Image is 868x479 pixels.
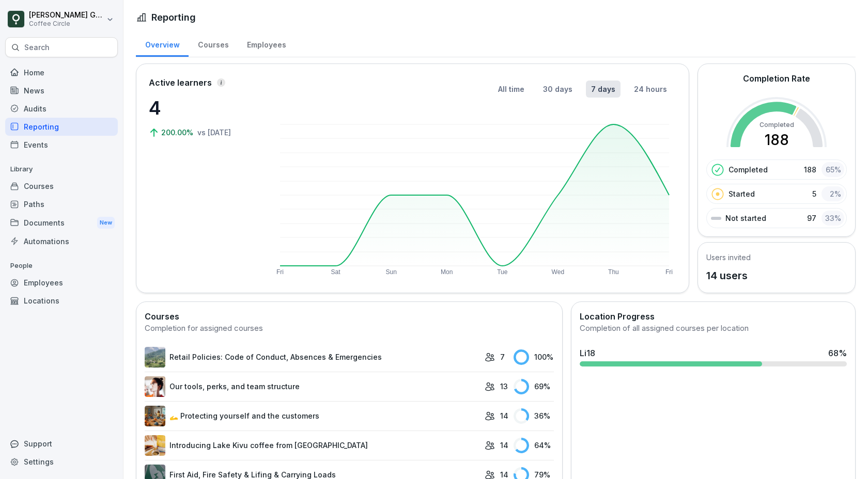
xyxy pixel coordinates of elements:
text: Thu [608,268,619,276]
p: 97 [807,213,816,223]
button: 30 days [538,81,578,98]
p: Active learners [149,76,212,89]
a: 🫴 Protecting yourself and the customers [145,406,479,426]
p: Started [729,188,755,199]
img: b6bm8nlnb9e4a66i6kerosil.png [145,406,165,426]
text: Wed [552,268,564,276]
a: Courses [5,177,118,195]
div: Li18 [580,347,595,359]
h5: Users invited [706,252,751,263]
img: aord19nnycsax6x70siwiz5b.png [145,376,165,397]
div: 100 % [514,349,554,365]
button: All time [493,81,530,98]
text: Fri [276,268,284,276]
img: xnjl35zklnarwuvej55hu61g.png [145,435,165,456]
a: Events [5,136,118,154]
a: Courses [189,30,238,57]
p: 4 [149,94,252,122]
a: Retail Policies: Code of Conduct, Absences & Emergencies [145,347,479,368]
p: 14 users [706,268,751,283]
a: Settings [5,453,118,471]
div: Documents [5,213,118,232]
a: Automations [5,232,118,250]
h1: Reporting [151,10,196,24]
text: Sun [385,268,396,276]
a: Li1868% [576,343,851,371]
p: Coffee Circle [29,20,104,27]
div: 2 % [822,186,844,201]
div: 69 % [514,379,554,394]
div: 65 % [822,162,844,177]
div: Support [5,435,118,453]
p: 188 [804,164,816,175]
a: Employees [5,274,118,292]
p: Completed [729,164,768,175]
p: 5 [812,188,816,199]
button: 24 hours [629,81,672,98]
h2: Location Progress [580,310,847,323]
a: Employees [238,30,295,57]
div: 33 % [822,211,844,226]
p: 7 [500,352,505,362]
p: 200.00% [161,127,195,138]
text: Fri [665,268,673,276]
text: Tue [497,268,508,276]
div: 64 % [514,438,554,453]
p: 14 [500,410,508,421]
h2: Completion Rate [743,72,810,85]
a: Overview [136,30,189,57]
p: Search [24,42,50,53]
a: Our tools, perks, and team structure [145,376,479,397]
text: Sat [331,268,341,276]
a: Home [5,63,118,82]
p: [PERSON_NAME] Grioui [29,11,104,20]
p: 13 [500,381,508,392]
button: 7 days [586,81,621,98]
div: Completion for assigned courses [145,323,554,334]
p: Library [5,161,118,178]
a: Reporting [5,118,118,136]
div: Completion of all assigned courses per location [580,323,847,334]
img: r4iv508g6r12c0i8kqe8gadw.png [145,347,165,368]
div: 36 % [514,408,554,424]
h2: Courses [145,310,554,323]
p: 14 [500,440,508,451]
a: News [5,82,118,100]
div: 68 % [828,347,847,359]
p: vs [DATE] [197,127,231,138]
a: DocumentsNew [5,213,118,232]
p: Not started [725,213,766,223]
div: New [97,217,115,229]
a: Paths [5,195,118,213]
p: People [5,258,118,274]
a: Locations [5,292,118,310]
text: Mon [441,268,453,276]
a: Audits [5,100,118,118]
a: Introducing Lake Kivu coffee from [GEOGRAPHIC_DATA] [145,435,479,456]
